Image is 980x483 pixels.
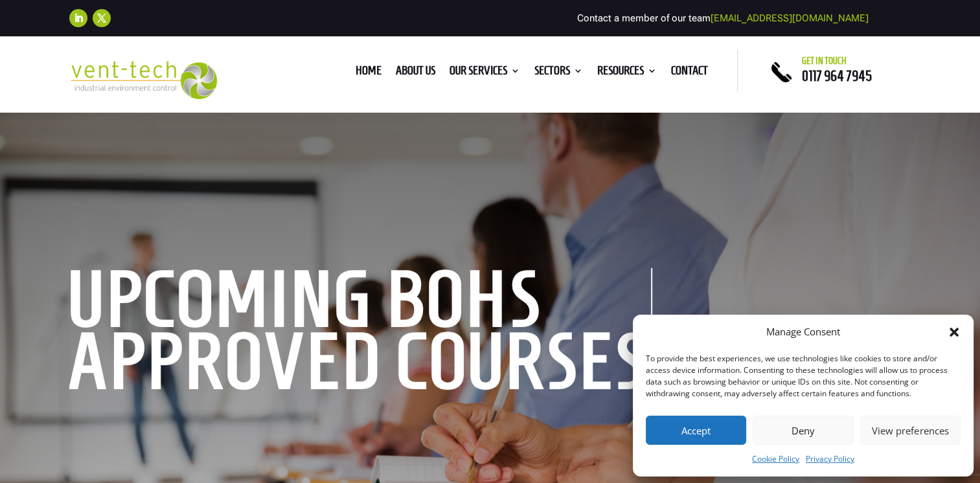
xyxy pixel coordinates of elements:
a: Home [356,66,382,80]
span: Contact a member of our team [577,12,869,24]
span: Get in touch [802,56,847,66]
a: Follow on LinkedIn [69,9,87,27]
button: Deny [753,416,853,445]
a: Follow on X [93,9,111,27]
a: Cookie Policy [752,451,799,467]
h1: Upcoming BOHS approved courses [69,268,652,399]
a: Sectors [534,66,583,80]
div: Manage Consent [766,324,840,340]
a: [EMAIL_ADDRESS][DOMAIN_NAME] [711,12,869,24]
a: Contact [671,66,708,80]
button: Accept [646,416,746,445]
button: View preferences [860,416,961,445]
a: Resources [597,66,657,80]
div: Close dialog [948,326,961,339]
a: 0117 964 7945 [802,68,872,84]
a: Privacy Policy [806,451,854,467]
a: About us [396,66,435,80]
div: To provide the best experiences, we use technologies like cookies to store and/or access device i... [646,353,959,399]
a: Our Services [450,66,520,80]
img: 2023-09-27T08_35_16.549ZVENT-TECH---Clear-background [69,61,218,99]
